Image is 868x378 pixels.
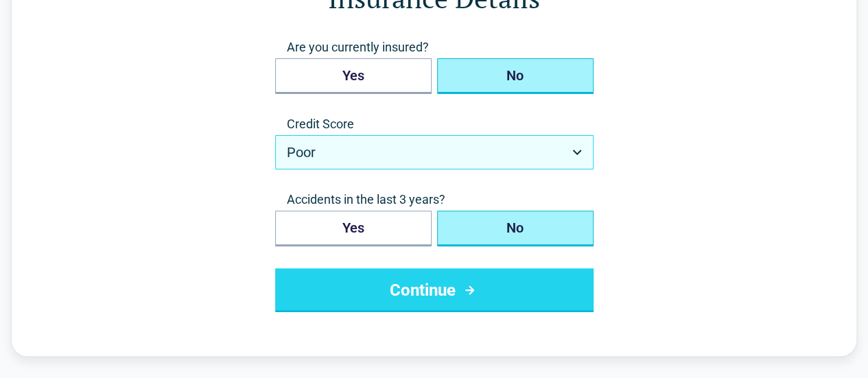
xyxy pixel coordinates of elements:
span: Are you currently insured? [275,39,594,56]
button: No [437,58,594,94]
button: Continue [275,268,594,312]
button: Yes [275,58,432,94]
span: Accidents in the last 3 years? [275,191,594,208]
button: No [437,211,594,246]
label: Credit Score [275,116,594,132]
button: Yes [275,211,432,246]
